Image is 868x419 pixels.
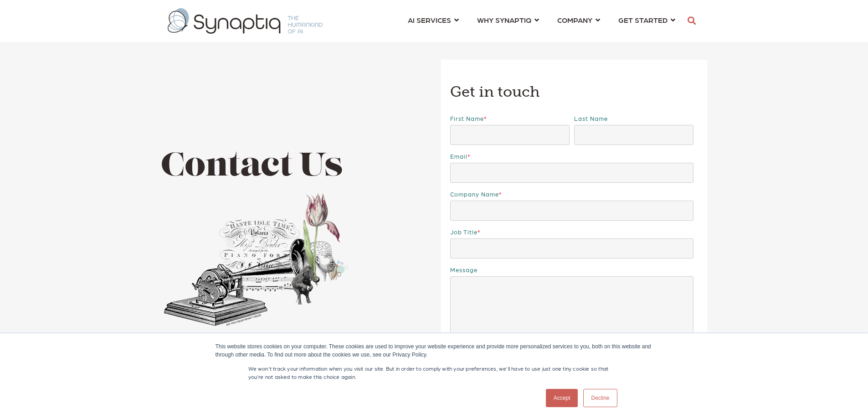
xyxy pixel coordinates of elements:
[161,150,427,186] h1: Contact Us
[618,11,675,28] a: GET STARTED
[161,190,350,330] img: Collage of phonograph, flowers, and elephant and a hand
[399,5,684,37] nav: menu
[557,11,600,28] a: COMPANY
[450,153,467,160] span: Email
[216,342,653,359] div: This website stores cookies on your computer. These cookies are used to improve your website expe...
[408,11,459,28] a: AI SERVICES
[408,14,451,26] span: AI SERVICES
[450,228,478,235] span: Job Title
[583,389,617,407] a: Decline
[477,14,531,26] span: WHY SYNAPTIQ
[450,191,499,197] span: Company name
[574,115,608,122] span: Last name
[450,266,478,273] span: Message
[248,364,620,381] p: We won't track your information when you visit our site. But in order to comply with your prefere...
[618,14,668,26] span: GET STARTED
[546,389,578,407] a: Accept
[450,83,699,102] h3: Get in touch
[168,8,323,34] img: synaptiq logo-1
[477,11,539,28] a: WHY SYNAPTIQ
[557,14,592,26] span: COMPANY
[450,115,484,122] span: First name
